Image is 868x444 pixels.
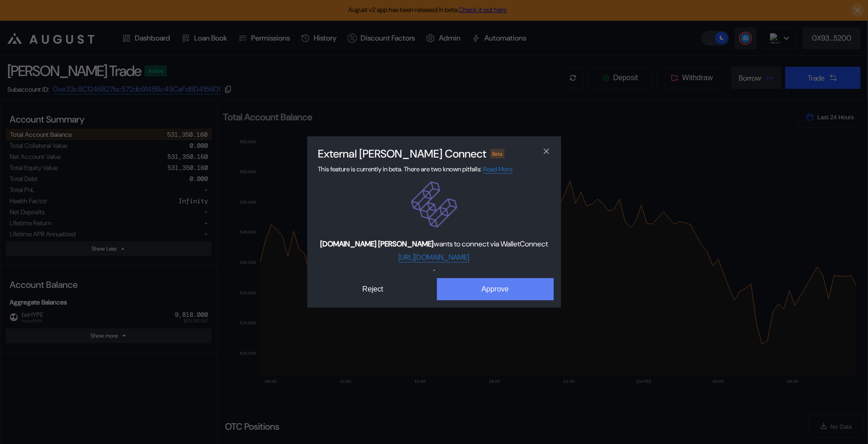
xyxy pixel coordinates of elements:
button: Reject [315,278,431,300]
img: ether.fi dApp logo [411,181,457,228]
h2: External [PERSON_NAME] Connect [318,146,487,161]
b: [DOMAIN_NAME] [PERSON_NAME] [320,239,434,249]
button: close modal [539,144,554,158]
span: wants to connect via WalletConnect [320,239,548,249]
span: This feature is currently in beta. There are two known pitfalls: [318,165,513,174]
div: Beta [490,149,505,158]
a: [URL][DOMAIN_NAME] [399,252,470,263]
button: Approve [437,278,554,300]
a: Read More [483,165,513,174]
